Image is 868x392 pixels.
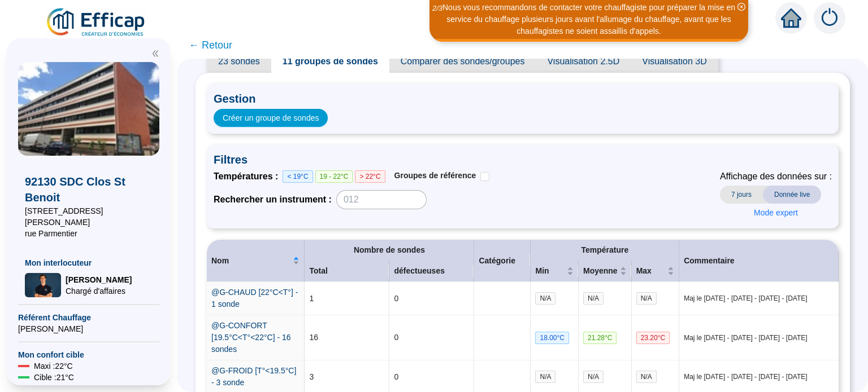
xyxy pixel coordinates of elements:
a: @G-FROID [T°<19.5°C] - 3 sonde [211,366,296,387]
span: Maj le [DATE] - [DATE] - [DATE] - [DATE] [684,294,834,303]
input: 012 [336,190,427,209]
span: Groupes de référence [394,171,476,180]
span: 23.20 °C [636,332,670,344]
span: Visualisation 3D [631,50,718,73]
th: Commentaire [679,240,839,282]
span: Chargé d'affaires [66,285,132,297]
span: Maxi : 22 °C [34,360,73,372]
span: Températures : [214,170,283,183]
span: ← Retour [189,37,232,53]
th: Nombre de sondes [305,240,474,261]
span: Mon confort cible [18,349,159,360]
button: Créer un groupe de sondes [214,109,328,127]
td: 16 [305,315,389,360]
span: Référent Chauffage [18,312,159,323]
span: < 19°C [283,170,313,183]
span: Mode expert [754,207,798,219]
span: Visualisation 2.5D [536,50,631,73]
span: Nom [211,255,290,267]
i: 2 / 3 [432,4,442,12]
span: home [781,8,801,28]
span: [PERSON_NAME] [18,323,159,334]
img: alerts [814,2,845,34]
span: rue Parmentier [25,228,153,239]
th: Max [632,261,680,282]
span: Min [535,265,565,277]
th: Total [305,261,389,282]
span: 92130 SDC Clos St Benoit [25,174,153,205]
a: @G-CONFORT [19.5°C<T°<22°C] - 16 sondes [211,321,291,354]
span: Gestion [214,91,832,107]
span: 19 - 22°C [315,170,353,183]
a: @G-CHAUD [22°C<T°] - 1 sonde [211,288,298,309]
td: 1 [305,282,389,315]
span: Rechercher un instrument : [214,193,332,206]
span: Maj le [DATE] - [DATE] - [DATE] - [DATE] [684,372,834,381]
th: Nom [207,240,305,282]
th: Température [531,240,679,261]
span: Max [636,265,666,277]
th: Min [531,261,579,282]
span: 23 sondes [207,50,271,73]
button: Mode expert [745,204,807,222]
span: Mon interlocuteur [25,257,153,268]
div: Nous vous recommandons de contacter votre chauffagiste pour préparer la mise en service du chauff... [431,2,747,37]
th: Catégorie [474,240,531,282]
th: défectueuses [389,261,474,282]
span: Maj le [DATE] - [DATE] - [DATE] - [DATE] [684,333,834,342]
span: [PERSON_NAME] [66,274,132,285]
span: Donnée live [763,186,821,204]
span: Cible : 21 °C [34,372,74,383]
span: [STREET_ADDRESS][PERSON_NAME] [25,205,153,228]
span: close-circle [737,3,745,11]
span: Moyenne [583,265,618,277]
span: N/A [636,371,657,383]
span: N/A [636,292,657,305]
span: Comparer des sondes/groupes [389,50,536,73]
span: 11 groupes de sondes [271,50,389,73]
th: Moyenne [579,261,632,282]
span: N/A [583,371,604,383]
td: 0 [389,282,474,315]
span: 18.00 °C [535,332,569,344]
span: Créer un groupe de sondes [223,112,319,124]
span: > 22°C [355,170,385,183]
span: Filtres [214,152,832,168]
span: double-left [151,50,159,58]
img: efficap energie logo [45,7,147,38]
span: Affichage des données sur : [720,170,832,183]
span: 7 jours [720,186,763,204]
span: N/A [535,292,555,305]
td: 0 [389,315,474,360]
img: Chargé d'affaires [25,273,61,297]
span: N/A [535,371,555,383]
span: N/A [583,292,604,305]
span: 21.28 °C [583,332,617,344]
